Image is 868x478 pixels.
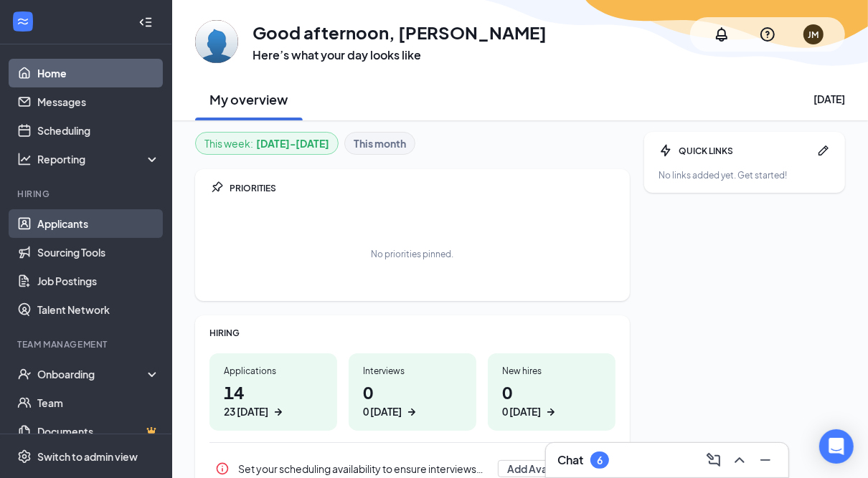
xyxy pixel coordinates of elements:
[37,417,160,446] a: DocumentsCrown
[238,462,489,476] div: Set your scheduling availability to ensure interviews can be set up
[17,338,157,350] div: Team Management
[597,454,603,467] div: 6
[37,152,161,166] div: Reporting
[37,87,160,116] a: Messages
[759,26,776,43] svg: QuestionInfo
[209,181,224,195] svg: Pin
[363,380,462,419] h1: 0
[819,429,854,464] div: Open Intercom Messenger
[372,248,454,260] div: No priorities pinned.
[256,135,329,151] b: [DATE] - [DATE]
[138,15,153,29] svg: Collapse
[705,451,722,469] svg: ComposeMessage
[37,295,160,324] a: Talent Network
[17,367,32,381] svg: UserCheck
[816,143,831,158] svg: Pen
[349,353,476,431] a: Interviews00 [DATE]ArrowRight
[230,182,615,194] div: PRIORITIES
[224,380,323,419] h1: 14
[502,404,541,419] div: 0 [DATE]
[363,365,462,377] div: Interviews
[813,92,845,106] div: [DATE]
[728,449,751,472] button: ChevronUp
[757,451,774,469] svg: Minimize
[215,462,230,476] svg: Info
[713,26,730,43] svg: Notifications
[17,449,32,464] svg: Settings
[209,353,337,431] a: Applications1423 [DATE]ArrowRight
[224,404,268,419] div: 23 [DATE]
[271,405,286,419] svg: ArrowRight
[498,460,590,477] button: Add Availability
[557,452,583,468] h3: Chat
[210,90,288,108] h2: My overview
[195,20,238,63] img: Jeff Martin
[354,135,406,151] b: This month
[679,145,811,157] div: QUICK LINKS
[731,451,748,469] svg: ChevronUp
[754,449,777,472] button: Minimize
[37,367,148,381] div: Onboarding
[502,380,601,419] h1: 0
[405,405,419,419] svg: ArrowRight
[37,116,160,145] a: Scheduling
[702,449,725,472] button: ComposeMessage
[17,188,157,200] div: Hiring
[37,267,160,295] a: Job Postings
[808,29,819,41] div: JM
[488,353,615,431] a: New hires00 [DATE]ArrowRight
[17,152,32,166] svg: Analysis
[224,365,323,377] div: Applications
[37,449,138,464] div: Switch to admin view
[363,404,402,419] div: 0 [DATE]
[544,405,558,419] svg: ArrowRight
[209,327,615,339] div: HIRING
[37,388,160,417] a: Team
[659,169,831,181] div: No links added yet. Get started!
[253,47,547,63] h3: Here’s what your day looks like
[37,59,160,87] a: Home
[37,238,160,267] a: Sourcing Tools
[16,14,30,29] svg: WorkstreamLogo
[502,365,601,377] div: New hires
[204,135,329,151] div: This week :
[253,20,547,44] h1: Good afternoon, [PERSON_NAME]
[37,209,160,238] a: Applicants
[659,143,673,158] svg: Bolt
